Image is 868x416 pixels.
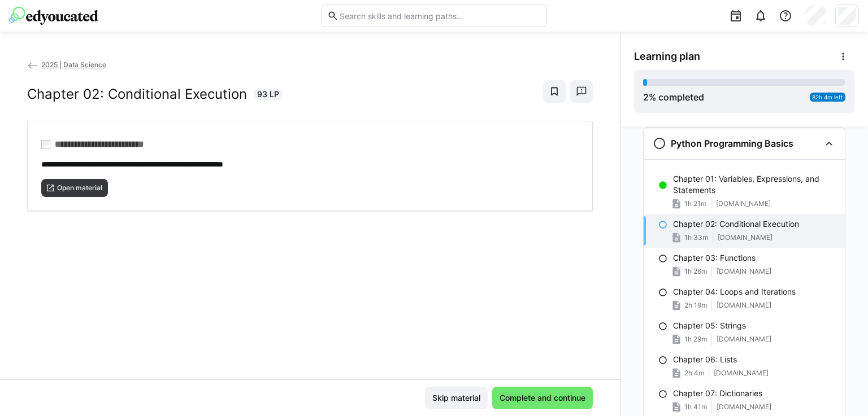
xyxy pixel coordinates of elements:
p: Chapter 07: Dictionaries [673,388,762,399]
span: 1h 26m [684,267,707,276]
span: [DOMAIN_NAME] [717,267,771,276]
span: [DOMAIN_NAME] [714,369,769,378]
p: Chapter 03: Functions [673,252,756,264]
span: [DOMAIN_NAME] [718,233,772,242]
span: [DOMAIN_NAME] [717,335,771,344]
button: Complete and continue [492,387,593,409]
span: 2025 | Data Science [41,60,106,69]
span: 2h 19m [684,301,707,310]
span: Complete and continue [498,392,587,404]
span: Learning plan [634,50,700,63]
span: 93 LP [257,89,279,100]
input: Search skills and learning paths… [338,11,541,21]
span: 1h 41m [684,402,707,411]
p: Chapter 02: Conditional Execution [673,218,799,230]
p: Chapter 01: Variables, Expressions, and Statements [673,173,836,196]
button: Open material [41,179,108,197]
h2: Chapter 02: Conditional Execution [27,86,247,103]
span: 1h 33m [684,233,708,242]
div: % completed [643,90,704,104]
span: 1h 21m [684,199,706,208]
span: 1h 29m [684,335,707,344]
span: 2h 4m [684,369,704,378]
span: [DOMAIN_NAME] [717,402,771,411]
span: 82h 4m left [812,94,843,100]
button: Skip material [425,387,488,409]
span: Skip material [431,392,482,404]
span: 2 [643,91,649,103]
p: Chapter 06: Lists [673,354,737,365]
a: 2025 | Data Science [27,60,106,69]
span: [DOMAIN_NAME] [717,301,771,310]
span: Open material [56,183,103,192]
h3: Python Programming Basics [671,138,793,149]
p: Chapter 04: Loops and Iterations [673,286,796,297]
span: [DOMAIN_NAME] [716,199,771,208]
p: Chapter 05: Strings [673,320,746,331]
